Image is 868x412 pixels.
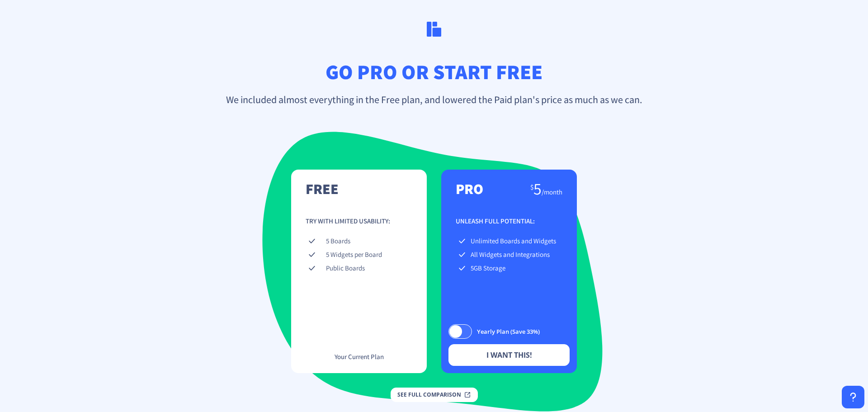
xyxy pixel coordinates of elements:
[324,262,412,275] td: Public Boards
[469,262,562,275] td: 5GB Storage
[448,344,570,366] button: i want this!
[298,352,420,361] div: Your Current Plan
[306,184,339,193] div: free
[530,183,533,191] span: $
[456,184,483,193] div: pro
[324,235,412,248] td: 5 Boards
[544,188,562,196] span: month
[306,217,412,226] div: Try with limited usability:
[542,188,562,196] span: /
[469,235,562,248] td: Unlimited Boards and Widgets
[456,217,562,226] div: Unleash full potential:
[324,248,412,262] td: 5 Widgets per Board
[469,248,562,262] td: All Widgets and Integrations
[391,388,478,402] button: see full comparison
[533,178,542,199] span: 5
[427,22,441,36] img: logo.svg
[472,326,540,337] span: Yearly Plan (Save 33%)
